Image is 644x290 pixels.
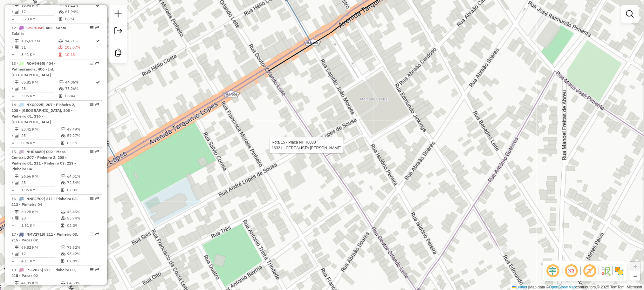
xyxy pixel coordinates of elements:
i: % de utilização do peso [61,246,65,249]
td: 3,41 KM [21,51,58,58]
td: = [11,187,15,193]
span: 12 - [11,25,66,36]
i: % de utilização do peso [61,210,65,214]
td: 20 [21,215,60,221]
em: Opções [90,232,93,236]
span: 16 - [11,196,78,207]
a: Exportar sessão [112,24,125,39]
td: = [11,258,15,264]
td: 75,26% [65,85,96,92]
td: 93,42% [67,251,99,257]
td: 4,11 KM [21,258,60,264]
span: SMT1D68 [26,25,43,30]
i: % de utilização da cubagem [61,252,65,256]
span: − [634,272,638,280]
td: / [11,179,15,186]
td: / [11,215,15,221]
td: 64,58% [67,280,99,286]
img: Fluxo de ruas [601,266,611,276]
span: | 404 - Palmeirandia, 406 - Int. [GEOGRAPHIC_DATA] [11,61,56,77]
td: 1,51 KM [21,222,60,229]
em: Rota exportada [95,103,99,106]
span: 17 - [11,232,78,242]
td: 94,21% [65,38,96,44]
td: 55,74% [67,215,99,221]
span: 14 - [11,102,75,124]
i: % de utilização da cubagem [61,216,65,220]
td: 30,28 KM [21,209,60,215]
em: Opções [90,61,93,65]
span: | 211 - Pinheiro 03, 213 - Pinheiro 04 [11,196,78,207]
td: 105,07% [65,44,96,51]
i: % de utilização do peso [58,39,63,43]
span: | [528,285,529,289]
span: | 211 - Pinheiro 03, 215 - Pacas 02 [11,232,78,242]
td: 25 [21,179,60,186]
td: 72,54% [67,179,99,186]
i: % de utilização do peso [59,80,64,84]
span: 13 - [11,61,56,77]
td: 03:11 [67,140,99,146]
i: Distância Total [15,281,19,285]
i: Total de Atividades [15,181,19,185]
td: 105,61 KM [21,38,58,44]
a: Leaflet [512,285,527,289]
i: Distância Total [15,174,19,178]
span: | 211 - Pinheiro 03, 215 - Pacas 02 [11,267,76,278]
i: % de utilização da cubagem [61,181,65,185]
a: Exibir filtros [624,8,636,20]
td: 41,09 KM [21,280,60,286]
span: | 002 - Merc. Central, 207 - Pinheiro 2, 208 - Pinheiro 01, 211 - Pinheiro 03, 213 - Pinheiro 04 [11,149,76,171]
i: Total de Atividades [15,134,19,138]
td: = [11,16,15,22]
td: 02:09 [67,222,99,229]
i: Tempo total em rota [61,188,64,192]
a: Criar modelo [112,46,125,61]
span: Ocultar NR [564,263,579,279]
em: Opções [90,150,93,153]
td: = [11,93,15,99]
td: 06:58 [65,16,96,22]
a: OpenStreetMap [549,285,576,289]
a: Zoom in [631,262,640,271]
i: % de utilização do peso [61,174,65,178]
i: Rota otimizada [96,3,100,7]
i: % de utilização da cubagem [61,134,65,138]
i: Rota otimizada [96,80,100,84]
td: = [11,222,15,229]
span: NXC0225 [26,102,43,107]
td: = [11,140,15,146]
span: PTI2025 [26,267,42,272]
td: 17 [21,9,58,15]
img: Exibir/Ocultar setores [614,266,624,276]
td: / [11,44,15,51]
em: Opções [90,268,93,272]
td: 73,62% [67,244,99,251]
i: Total de Atividades [15,10,19,14]
i: Tempo total em rota [61,141,64,145]
i: Distância Total [15,127,19,131]
i: Total de Atividades [15,252,19,256]
i: Tempo total em rota [59,94,62,98]
td: / [11,85,15,92]
i: % de utilização da cubagem [59,87,64,91]
td: 47,49% [67,126,99,132]
i: Distância Total [15,246,19,249]
i: % de utilização da cubagem [59,10,64,14]
i: Tempo total em rota [61,259,64,263]
em: Rota exportada [95,26,99,30]
span: ROA9H65 [26,61,44,66]
td: 64,01% [67,173,99,179]
td: 69,12% [65,2,96,9]
i: % de utilização da cubagem [58,45,63,49]
span: NMV2718 [26,232,44,237]
td: 08:44 [65,93,96,99]
td: / [11,9,15,15]
a: Zoom out [631,271,640,281]
td: / [11,132,15,139]
div: Map data © contributors,© 2025 TomTom, Microsoft [510,285,644,290]
td: 17 [21,251,60,257]
i: % de utilização do peso [61,281,65,285]
i: Tempo total em rota [61,224,64,227]
td: 45,45% [67,209,99,215]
